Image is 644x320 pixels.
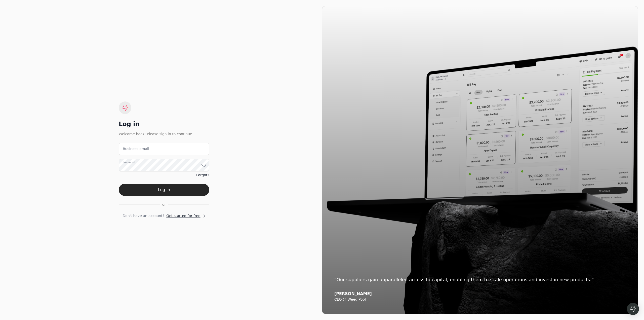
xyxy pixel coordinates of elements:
[123,160,135,164] label: Password
[123,213,164,219] span: Don't have an account?
[162,202,166,207] span: or
[166,213,200,219] span: Get started for free
[119,120,209,128] div: Log in
[334,276,626,283] div: “Our suppliers gain unparalleled access to capital, enabling them to scale operations and invest ...
[334,297,626,302] div: CEO @ Weed Pool
[166,213,205,219] a: Get started for free
[196,172,209,178] a: Forgot?
[334,291,626,296] div: [PERSON_NAME]
[123,146,149,152] label: Business email
[119,131,209,137] div: Welcome back! Please sign in to continue.
[627,303,639,315] div: Open Intercom Messenger
[119,184,209,196] button: Log in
